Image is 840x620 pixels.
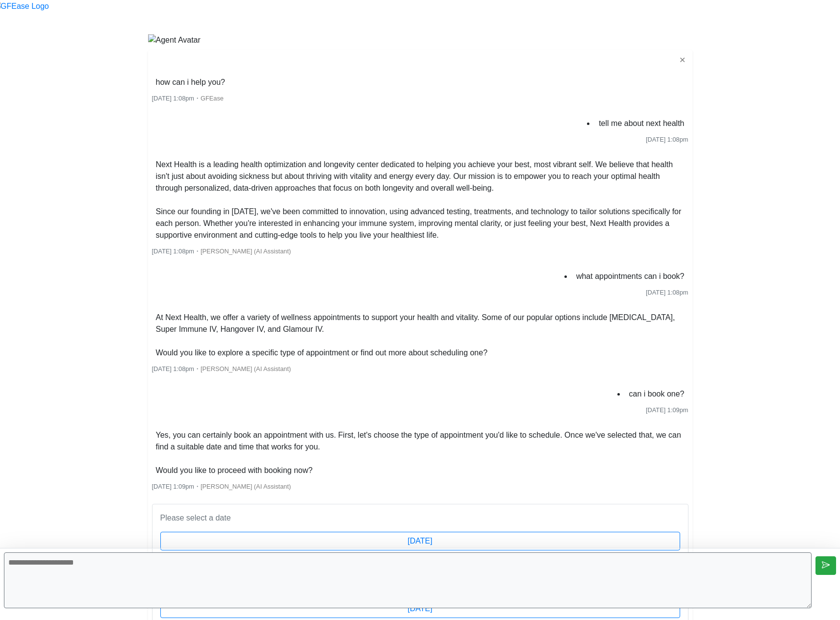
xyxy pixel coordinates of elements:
[160,512,680,524] p: Please select a date
[646,289,688,296] span: [DATE] 1:08pm
[646,406,688,414] span: [DATE] 1:09pm
[201,248,291,255] span: [PERSON_NAME] (AI Assistant)
[152,427,688,478] li: Yes, you can certainly book an appointment with us. First, let's choose the type of appointment y...
[625,386,688,402] li: can i book one?
[152,365,291,372] small: ・
[152,74,229,90] li: how can i help you?
[595,116,688,131] li: tell me about next health
[152,365,195,372] span: [DATE] 1:08pm
[646,136,688,143] span: [DATE] 1:08pm
[152,483,195,490] span: [DATE] 1:09pm
[152,95,195,102] span: [DATE] 1:08pm
[152,157,688,243] li: Next Health is a leading health optimization and longevity center dedicated to helping you achiev...
[572,269,688,284] li: what appointments can i book?
[160,532,680,550] button: [DATE]
[152,95,224,102] small: ・
[152,310,688,361] li: At Next Health, we offer a variety of wellness appointments to support your health and vitality. ...
[201,483,291,490] span: [PERSON_NAME] (AI Assistant)
[152,483,291,490] small: ・
[201,95,224,102] span: GFEase
[201,365,291,372] span: [PERSON_NAME] (AI Assistant)
[148,34,201,46] img: Agent Avatar
[152,248,291,255] small: ・
[676,54,688,67] button: ✕
[152,248,195,255] span: [DATE] 1:08pm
